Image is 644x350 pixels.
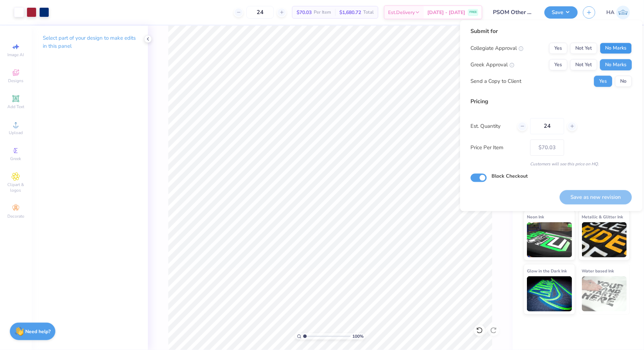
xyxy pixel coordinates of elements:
button: Yes [549,59,568,71]
span: HA [606,8,615,16]
span: Per Item [314,9,331,16]
button: Save [544,6,578,19]
img: Metallic & Glitter Ink [582,222,627,257]
span: Decorate [7,213,24,219]
label: Est. Quantity [471,122,513,130]
span: Water based Ink [582,267,614,275]
input: – – [530,118,564,134]
a: HA [606,6,630,19]
img: Glow in the Dark Ink [527,276,572,311]
span: Image AI [8,52,24,58]
button: No [615,76,632,87]
span: Metallic & Glitter Ink [582,213,623,220]
span: Designs [8,78,23,84]
div: Customers will see this price on HQ. [471,161,632,167]
button: Yes [594,76,612,87]
label: Price Per Item [471,144,525,152]
button: Not Yet [570,59,597,71]
span: 100 % [352,333,364,339]
div: Submit for [471,27,632,36]
span: Glow in the Dark Ink [527,267,567,275]
button: Not Yet [570,43,597,54]
span: Add Text [7,104,24,110]
span: Est. Delivery [388,9,415,16]
div: Greek Approval [471,61,515,69]
div: Pricing [471,98,632,106]
button: No Marks [600,59,632,71]
button: Yes [549,43,568,54]
span: $70.03 [297,9,312,16]
span: Greek [11,156,21,161]
div: Collegiate Approval [471,44,524,52]
span: Total [363,9,374,16]
p: Select part of your design to make edits in this panel [43,34,137,50]
button: No Marks [600,43,632,54]
strong: Need help? [26,328,51,335]
span: Clipart & logos [4,182,28,193]
div: Send a Copy to Client [471,77,522,85]
span: Neon Ink [527,213,544,220]
span: FREE [469,10,477,15]
span: $1,680.72 [339,9,361,16]
input: Untitled Design [488,5,539,19]
img: Water based Ink [582,276,627,311]
label: Block Checkout [492,173,528,180]
img: Harshit Agarwal [616,6,630,19]
input: – – [246,6,274,19]
img: Neon Ink [527,222,572,257]
span: Upload [9,130,23,136]
span: [DATE] - [DATE] [427,9,465,16]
